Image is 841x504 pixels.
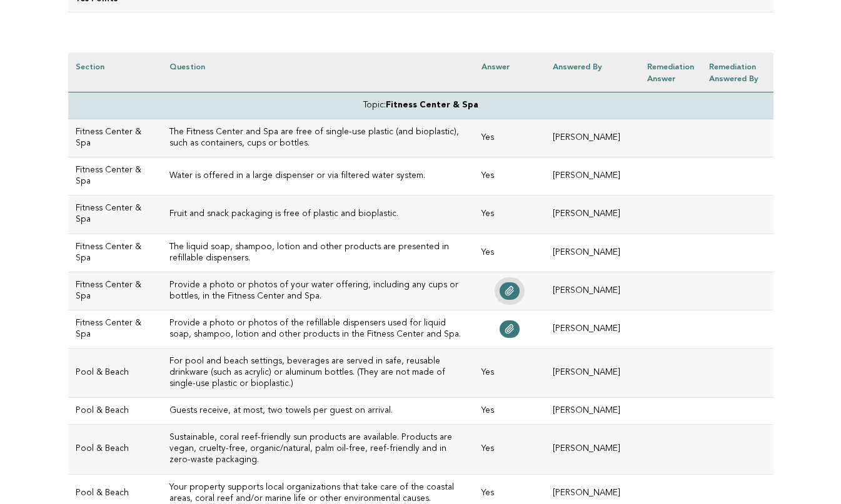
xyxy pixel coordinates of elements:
[474,119,545,157] td: Yes
[68,157,162,195] td: Fitness Center & Spa
[169,432,466,466] h3: Sustainable, coral reef-friendly sun products are available. Products are vegan, cruelty-free, or...
[474,195,545,234] td: Yes
[386,101,478,109] strong: Fitness Center & Spa
[545,272,640,310] td: [PERSON_NAME]
[474,234,545,272] td: Yes
[545,234,640,272] td: [PERSON_NAME]
[545,310,640,348] td: [PERSON_NAME]
[640,52,702,92] th: Remediation Answer
[702,52,773,92] th: Remediation Answered by
[169,356,466,390] h3: For pool and beach settings, beverages are served in safe, reusable drinkware (such as acrylic) o...
[68,119,162,157] td: Fitness Center & Spa
[68,398,162,425] td: Pool & Beach
[68,52,162,92] th: Section
[68,272,162,310] td: Fitness Center & Spa
[545,425,640,474] td: [PERSON_NAME]
[169,318,466,340] h3: Provide a photo or photos of the refillable dispensers used for liquid soap, shampoo, lotion and ...
[474,348,545,398] td: Yes
[169,127,466,149] h3: The Fitness Center and Spa are free of single-use plastic (and bioplastic), such as containers, c...
[545,398,640,425] td: [PERSON_NAME]
[474,52,545,92] th: Answer
[68,234,162,272] td: Fitness Center & Spa
[169,242,466,264] h3: The liquid soap, shampoo, lotion and other products are presented in refillable dispensers.
[162,52,474,92] th: Question
[545,157,640,195] td: [PERSON_NAME]
[169,209,466,220] h3: Fruit and snack packaging is free of plastic and bioplastic.
[169,280,466,302] h3: Provide a photo or photos of your water offering, including any cups or bottles, in the Fitness C...
[545,195,640,234] td: [PERSON_NAME]
[68,425,162,474] td: Pool & Beach
[169,405,466,417] h3: Guests receive, at most, two towels per guest on arrival.
[169,170,466,182] h3: Water is offered in a large dispenser or via filtered water system.
[68,195,162,234] td: Fitness Center & Spa
[474,425,545,474] td: Yes
[545,348,640,398] td: [PERSON_NAME]
[474,398,545,425] td: Yes
[545,52,640,92] th: Answered by
[545,119,640,157] td: [PERSON_NAME]
[474,157,545,195] td: Yes
[68,348,162,398] td: Pool & Beach
[68,310,162,348] td: Fitness Center & Spa
[68,92,773,119] td: Topic:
